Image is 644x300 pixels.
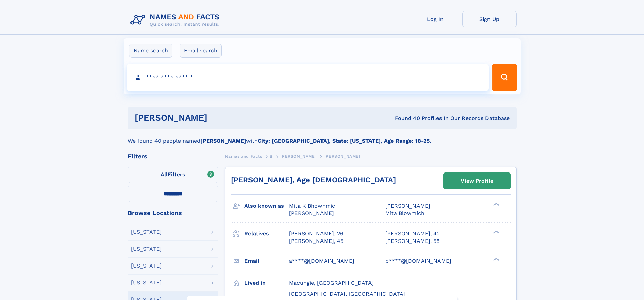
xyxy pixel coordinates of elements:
[492,230,500,234] div: ❯
[128,11,225,29] img: Logo Names and Facts
[270,154,273,159] span: B
[131,280,162,285] div: [US_STATE]
[180,44,222,58] label: Email search
[128,167,218,183] label: Filters
[244,228,289,239] h3: Relatives
[131,263,162,269] div: [US_STATE]
[127,64,489,91] input: search input
[444,173,510,189] a: View Profile
[280,154,316,159] span: [PERSON_NAME]
[385,203,430,209] span: [PERSON_NAME]
[270,152,273,160] a: B
[301,115,510,122] div: Found 40 Profiles In Our Records Database
[231,176,396,184] a: [PERSON_NAME], Age [DEMOGRAPHIC_DATA]
[128,210,218,216] div: Browse Locations
[461,173,493,189] div: View Profile
[289,237,343,245] a: [PERSON_NAME], 45
[225,152,262,160] a: Names and Facts
[408,11,462,27] a: Log In
[244,200,289,212] h3: Also known as
[131,246,162,252] div: [US_STATE]
[244,255,289,267] h3: Email
[385,230,440,237] a: [PERSON_NAME], 42
[128,129,517,145] div: We found 40 people named with .
[462,11,517,27] a: Sign Up
[135,114,301,122] h1: [PERSON_NAME]
[280,152,316,160] a: [PERSON_NAME]
[200,138,246,144] b: [PERSON_NAME]
[385,237,440,245] a: [PERSON_NAME], 58
[244,277,289,289] h3: Lived in
[131,229,162,235] div: [US_STATE]
[258,138,430,144] b: City: [GEOGRAPHIC_DATA], State: [US_STATE], Age Range: 18-25
[492,202,500,207] div: ❯
[385,210,424,216] span: Mita Blowmich
[289,291,405,297] span: [GEOGRAPHIC_DATA], [GEOGRAPHIC_DATA]
[289,230,343,237] a: [PERSON_NAME], 26
[492,64,517,91] button: Search Button
[128,153,218,159] div: Filters
[129,44,172,58] label: Name search
[492,257,500,261] div: ❯
[161,171,168,178] span: All
[289,280,374,286] span: Macungie, [GEOGRAPHIC_DATA]
[289,203,335,209] span: Mita K Bhownmic
[324,154,360,159] span: [PERSON_NAME]
[289,210,334,216] span: [PERSON_NAME]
